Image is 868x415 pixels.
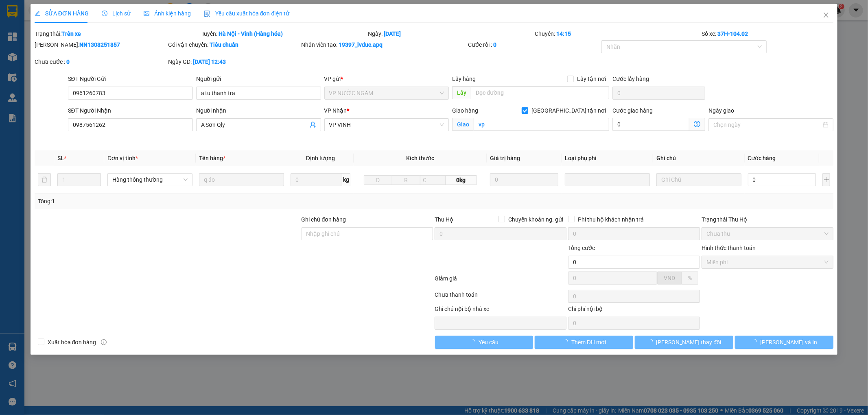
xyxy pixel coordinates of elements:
[329,119,444,131] span: VP VINH
[34,29,201,38] div: Trạng thái:
[702,245,756,251] label: Hình thức thanh toán
[144,11,149,16] span: picture
[748,155,776,161] span: Cước hàng
[434,274,568,288] div: Giảm giá
[706,256,829,268] span: Miễn phí
[324,74,449,83] div: VP gửi
[79,41,120,48] b: NN1308251857
[38,173,51,186] button: delete
[196,106,321,115] div: Người nhận
[470,339,479,345] span: loading
[568,245,595,251] span: Tổng cước
[68,106,193,115] div: SĐT Người Nhận
[302,40,467,49] div: Nhân viên tạo:
[571,338,606,347] span: Thêm ĐH mới
[528,106,609,115] span: [GEOGRAPHIC_DATA] tận nơi
[822,173,830,186] button: plus
[107,155,138,161] span: Đơn vị tính
[471,86,609,99] input: Dọc đường
[474,118,609,131] input: Giao tận nơi
[479,338,498,347] span: Yêu cầu
[575,215,647,224] span: Phí thu hộ khách nhận trả
[656,173,741,186] input: Ghi Chú
[35,11,40,16] span: edit
[656,338,722,347] span: [PERSON_NAME] thay đổi
[435,304,566,317] div: Ghi chú nội bộ nhà xe
[717,30,748,37] b: 37H-104.02
[168,40,300,49] div: Gói vận chuyển:
[612,87,705,100] input: Cước lấy hàng
[815,4,837,27] button: Close
[653,150,745,166] th: Ghi chú
[339,41,383,48] b: 19397_lvduc.apq
[562,339,571,345] span: loading
[446,175,477,185] span: 0kg
[193,59,226,65] b: [DATE] 12:43
[468,40,600,49] div: Cước rồi :
[38,197,335,206] div: Tổng: 1
[302,227,433,240] input: Ghi chú đơn hàng
[44,338,100,347] span: Xuất hóa đơn hàng
[452,76,476,82] span: Lấy hàng
[342,173,350,186] span: kg
[490,173,558,186] input: 0
[324,107,347,114] span: VP Nhận
[61,30,81,37] b: Trên xe
[306,155,335,161] span: Định lượng
[101,339,107,345] span: info-circle
[219,30,283,37] b: Hà Nội - Vinh (Hàng hóa)
[102,10,131,17] span: Lịch sử
[635,336,733,349] button: [PERSON_NAME] thay đổi
[701,29,834,38] div: Số xe:
[392,175,420,185] input: R
[760,338,817,347] span: [PERSON_NAME] và In
[435,336,533,349] button: Yêu cầu
[535,336,633,349] button: Thêm ĐH mới
[434,290,568,304] div: Chưa thanh toán
[310,122,316,128] span: user-add
[568,304,700,317] div: Chi phí nội bộ
[493,41,496,48] b: 0
[702,215,833,224] div: Trạng thái Thu Hộ
[735,336,833,349] button: [PERSON_NAME] và In
[329,87,444,99] span: VP NƯỚC NGẦM
[35,40,166,49] div: [PERSON_NAME]:
[364,175,392,185] input: D
[574,74,609,83] span: Lấy tận nơi
[823,12,829,18] span: close
[435,216,453,223] span: Thu Hộ
[505,215,566,224] span: Chuyển khoản ng. gửi
[384,30,401,37] b: [DATE]
[57,155,64,161] span: SL
[204,10,290,17] span: Yêu cầu xuất hóa đơn điện tử
[694,121,700,127] span: dollar-circle
[302,216,346,223] label: Ghi chú đơn hàng
[490,155,520,161] span: Giá trị hàng
[196,74,321,83] div: Người gửi
[112,174,188,186] span: Hàng thông thường
[708,107,734,114] label: Ngày giao
[562,150,653,166] th: Loại phụ phí
[199,173,284,186] input: VD: Bàn, Ghế
[556,30,571,37] b: 14:15
[102,11,107,16] span: clock-circle
[406,155,434,161] span: Kích thước
[168,57,300,66] div: Ngày GD:
[420,175,446,185] input: C
[706,228,829,240] span: Chưa thu
[199,155,225,161] span: Tên hàng
[751,339,760,345] span: loading
[35,10,89,17] span: SỬA ĐƠN HÀNG
[452,118,474,131] span: Giao
[612,118,689,131] input: Cước giao hàng
[35,57,166,66] div: Chưa cước :
[713,120,821,129] input: Ngày giao
[452,107,478,114] span: Giao hàng
[452,86,471,99] span: Lấy
[688,275,692,281] span: %
[66,59,70,65] b: 0
[612,107,653,114] label: Cước giao hàng
[210,41,238,48] b: Tiêu chuẩn
[367,29,534,38] div: Ngày:
[534,29,701,38] div: Chuyến:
